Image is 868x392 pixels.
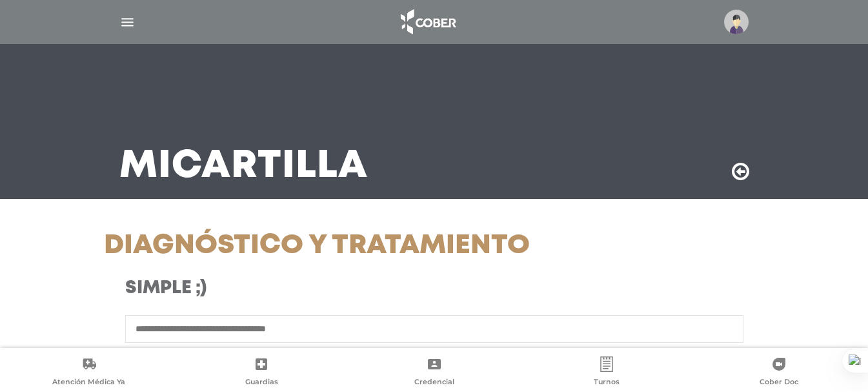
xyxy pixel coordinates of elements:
img: Cober_menu-lines-white.svg [119,14,136,30]
a: Turnos [520,356,692,389]
h3: Simple ;) [125,278,517,300]
a: Guardias [175,356,347,389]
span: Atención Médica Ya [52,377,125,389]
span: Cober Doc [760,377,798,389]
a: Cober Doc [693,356,865,389]
h3: Mi Cartilla [119,150,368,183]
span: Credencial [414,377,454,389]
h1: Diagnóstico y Tratamiento [104,230,538,262]
img: logo_cober_home-white.png [394,6,461,37]
span: Turnos [594,377,620,389]
a: Atención Médica Ya [3,356,175,389]
a: Credencial [348,356,520,389]
span: Guardias [245,377,278,389]
img: profile-placeholder.svg [724,10,749,34]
